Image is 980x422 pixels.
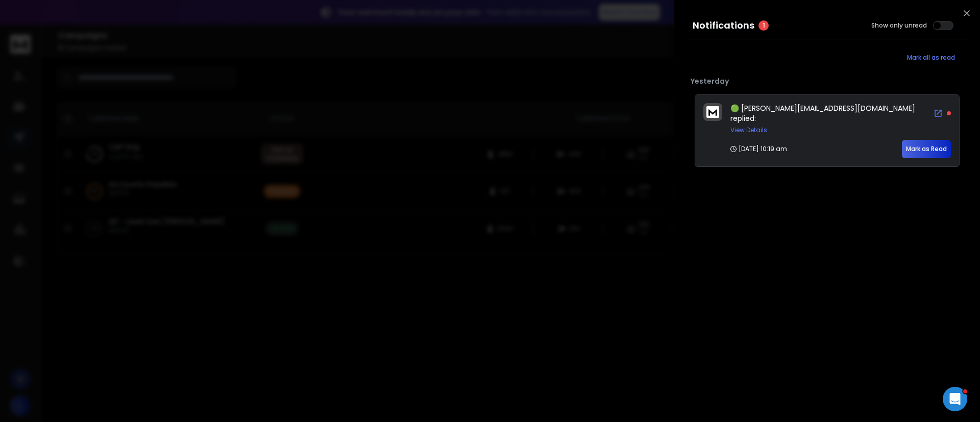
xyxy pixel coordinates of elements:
p: Yesterday [691,76,964,86]
h3: Notifications [693,18,754,33]
button: View Details [730,126,767,134]
p: [DATE] 10:19 am [730,145,787,153]
span: 1 [758,20,769,31]
label: Show only unread [871,21,927,30]
iframe: Intercom live chat [943,387,967,411]
span: 🟢 [PERSON_NAME][EMAIL_ADDRESS][DOMAIN_NAME] replied: [730,103,915,123]
button: Mark all as read [894,47,968,68]
span: Mark all as read [907,54,955,62]
img: logo [706,106,719,118]
button: Mark as Read [902,140,951,158]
